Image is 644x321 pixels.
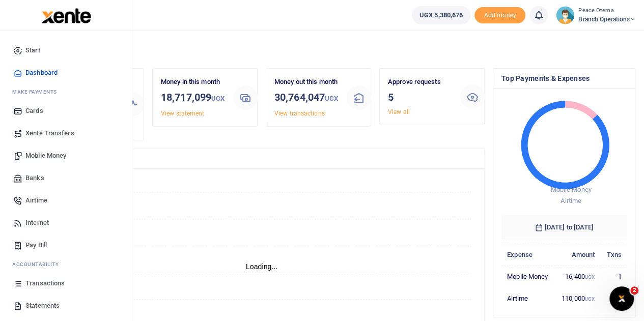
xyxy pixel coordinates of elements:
[274,110,325,117] a: View transactions
[388,108,410,115] a: View all
[8,84,124,100] li: M
[25,128,74,138] span: Xente Transfers
[550,186,591,193] span: Mobile Money
[578,15,636,24] span: Branch Operations
[501,244,555,266] th: Expense
[8,100,124,122] a: Cards
[41,11,91,19] a: logo-small logo-large logo-large
[600,244,627,266] th: Txns
[8,122,124,144] a: Xente Transfers
[8,39,124,62] a: Start
[25,195,47,206] span: Airtime
[556,6,574,24] img: profile-user
[419,10,463,20] span: UGX 5,380,676
[555,266,600,287] td: 16,400
[274,77,339,87] p: Money out this month
[8,212,124,234] a: Internet
[161,77,225,87] p: Money in this month
[585,296,595,302] small: UGX
[246,262,278,271] text: Loading...
[600,266,627,287] td: 1
[408,6,474,24] li: Wallet ballance
[555,287,600,309] td: 110,000
[501,266,555,287] td: Mobile Money
[8,189,124,212] a: Airtime
[274,90,339,106] h3: 30,764,047
[501,287,555,309] td: Airtime
[600,287,627,309] td: 2
[25,301,60,311] span: Statements
[8,272,124,295] a: Transactions
[42,8,91,23] img: logo-large
[161,90,225,106] h3: 18,717,099
[555,244,600,266] th: Amount
[412,6,470,24] a: UGX 5,380,676
[25,173,44,183] span: Banks
[25,45,40,55] span: Start
[585,274,595,280] small: UGX
[25,218,49,228] span: Internet
[25,106,43,116] span: Cards
[609,286,634,311] iframe: Intercom live chat
[39,44,636,55] h4: Hello Peace
[161,110,204,117] a: View statement
[8,62,124,84] a: Dashboard
[501,215,627,240] h6: [DATE] to [DATE]
[211,95,225,102] small: UGX
[474,7,525,24] li: Toup your wallet
[25,278,65,288] span: Transactions
[388,77,452,87] p: Approve requests
[25,240,47,250] span: Pay Bill
[561,197,581,205] span: Airtime
[8,295,124,317] a: Statements
[501,73,627,84] h4: Top Payments & Expenses
[578,7,636,15] small: Peace Otema
[474,7,525,24] span: Add money
[25,68,58,78] span: Dashboard
[8,144,124,167] a: Mobile Money
[388,90,452,105] h3: 5
[630,286,638,295] span: 2
[17,88,57,96] span: ake Payments
[556,6,636,24] a: profile-user Peace Otema Branch Operations
[20,260,59,268] span: countability
[47,153,476,164] h4: Transactions Overview
[325,95,338,102] small: UGX
[8,256,124,272] li: Ac
[8,167,124,189] a: Banks
[474,11,525,18] a: Add money
[25,151,66,161] span: Mobile Money
[8,234,124,256] a: Pay Bill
